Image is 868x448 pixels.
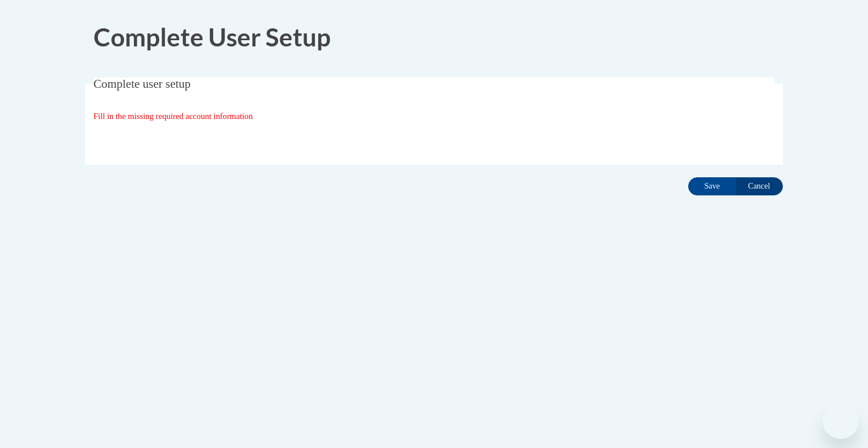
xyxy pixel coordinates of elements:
[94,112,253,121] span: Fill in the missing required account information
[94,22,331,52] span: Complete User Setup
[823,403,859,439] iframe: Button to launch messaging window
[94,77,191,91] span: Complete user setup
[688,177,736,195] input: Save
[735,177,783,195] input: Cancel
